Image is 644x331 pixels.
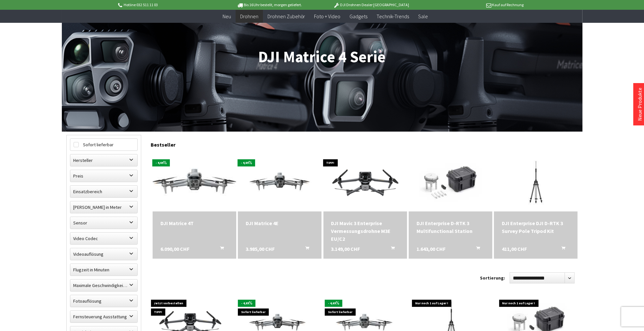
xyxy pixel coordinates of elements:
[246,219,314,227] a: DJI Matrice 4E 3.985,00 CHF In den Warenkorb
[377,13,409,20] span: Technik-Trends
[480,273,505,283] label: Sortierung:
[70,186,137,197] label: Einsatzbereich
[263,10,310,23] a: Drohnen Zubehör
[151,135,578,151] div: Bestseller
[160,245,189,253] span: 6.090,00 CHF
[321,1,422,9] p: DJI Drohnen Dealer [GEOGRAPHIC_DATA]
[411,153,489,211] img: DJI Enterprise D-RTK 3 Multifunctional Station
[502,219,570,235] div: DJI Enterprise DJI D-RTK 3 Survey Pole Tripod Kit
[219,1,320,9] p: Bis 16 Uhr bestellt, morgen geliefert.
[70,170,137,182] label: Preis
[66,49,578,65] h1: DJI Matrice 4 Serie
[502,245,527,253] span: 411,00 CHF
[468,245,484,253] button: In den Warenkorb
[218,10,236,23] a: Neu
[212,245,228,253] button: In den Warenkorb
[70,280,137,291] label: Maximale Geschwindigkeit in km/h
[372,10,414,23] a: Technik-Trends
[345,10,372,23] a: Gadgets
[383,245,399,253] button: In den Warenkorb
[70,295,137,307] label: Fotoauflösung
[637,88,643,121] a: Neue Produkte
[70,154,137,166] label: Hersteller
[246,219,314,227] div: DJI Matrice 4E
[310,10,345,23] a: Foto + Video
[70,233,137,244] label: Video Codec
[238,158,322,206] img: DJI Matrice 4E
[70,311,137,323] label: Fernsteuerung Ausstattung
[117,1,219,9] p: Hotline 032 511 11 03
[417,245,445,253] span: 1.643,00 CHF
[323,158,407,206] img: DJI Mavic 3E
[417,219,485,235] a: DJI Enterprise D-RTK 3 Multifunctional Station 1.643,00 CHF In den Warenkorb
[417,219,485,235] div: DJI Enterprise D-RTK 3 Multifunctional Station
[223,13,231,20] span: Neu
[236,10,263,23] a: Drohnen
[70,264,137,276] label: Flugzeit in Minuten
[331,219,399,243] div: DJI Mavic 3 Enterprise Vermessungsdrohne M3E EU/C2
[297,245,313,253] button: In den Warenkorb
[331,245,360,253] span: 3.149,00 CHF
[246,245,275,253] span: 3.985,00 CHF
[267,13,305,20] span: Drohnen Zubehör
[70,217,137,229] label: Sensor
[160,219,228,227] div: DJI Matrice 4T
[240,13,258,20] span: Drohnen
[314,13,341,20] span: Foto + Video
[331,219,399,243] a: DJI Mavic 3 Enterprise Vermessungsdrohne M3E EU/C2 3.149,00 CHF In den Warenkorb
[70,248,137,260] label: Videoauflösung
[422,1,524,9] p: Kauf auf Rechnung
[414,10,433,23] a: Sale
[70,201,137,213] label: Maximale Flughöhe in Meter
[350,13,368,20] span: Gadgets
[554,245,569,253] button: In den Warenkorb
[418,13,428,20] span: Sale
[160,219,228,227] a: DJI Matrice 4T 6.090,00 CHF In den Warenkorb
[502,219,570,235] a: DJI Enterprise DJI D-RTK 3 Survey Pole Tripod Kit 411,00 CHF In den Warenkorb
[497,153,575,211] img: DJI Enterprise DJI D-RTK 3 Survey Pole Tripod Kit
[70,139,137,151] label: Sofort lieferbar
[136,149,253,215] img: DJI Matrice 4T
